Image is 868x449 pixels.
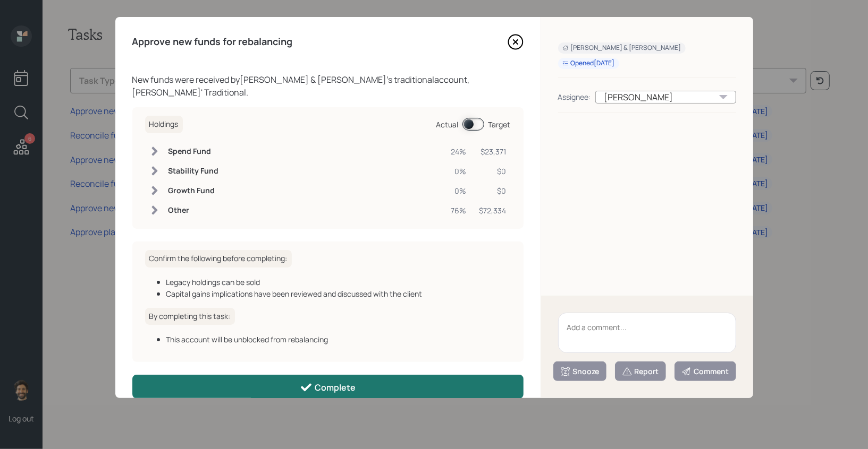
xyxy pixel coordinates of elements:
h6: Stability Fund [168,167,219,176]
h6: Growth Fund [168,186,219,195]
div: Complete [300,381,356,394]
div: Capital gains implications have been reviewed and discussed with the client [166,288,511,299]
div: 24% [451,146,467,157]
div: $72,334 [479,205,507,216]
div: Actual [436,119,459,130]
h4: Approve new funds for rebalancing [132,36,293,48]
div: New funds were received by [PERSON_NAME] & [PERSON_NAME] 's traditional account, [PERSON_NAME]' T... [132,73,524,99]
div: This account will be unblocked from rebalancing [166,334,511,345]
h6: By completing this task: [145,308,235,325]
h6: Confirm the following before completing: [145,250,292,267]
div: $0 [479,166,507,177]
div: 76% [451,205,467,216]
div: 0% [451,166,467,177]
div: [PERSON_NAME] [595,91,736,103]
button: Comment [675,361,736,381]
h6: Holdings [145,116,183,133]
div: Target [488,119,511,130]
div: Comment [681,366,729,377]
button: Complete [132,375,524,399]
div: 0% [451,185,467,196]
div: [PERSON_NAME] & [PERSON_NAME] [562,44,681,53]
div: Opened [DATE] [562,59,615,68]
h6: Other [168,206,219,215]
button: Report [615,361,666,381]
div: $0 [479,185,507,196]
div: Snooze [560,366,600,377]
div: $23,371 [479,146,507,157]
div: Report [622,366,659,377]
div: Legacy holdings can be sold [166,277,511,288]
button: Snooze [553,361,606,381]
h6: Spend Fund [168,147,219,156]
div: Assignee: [558,91,591,102]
